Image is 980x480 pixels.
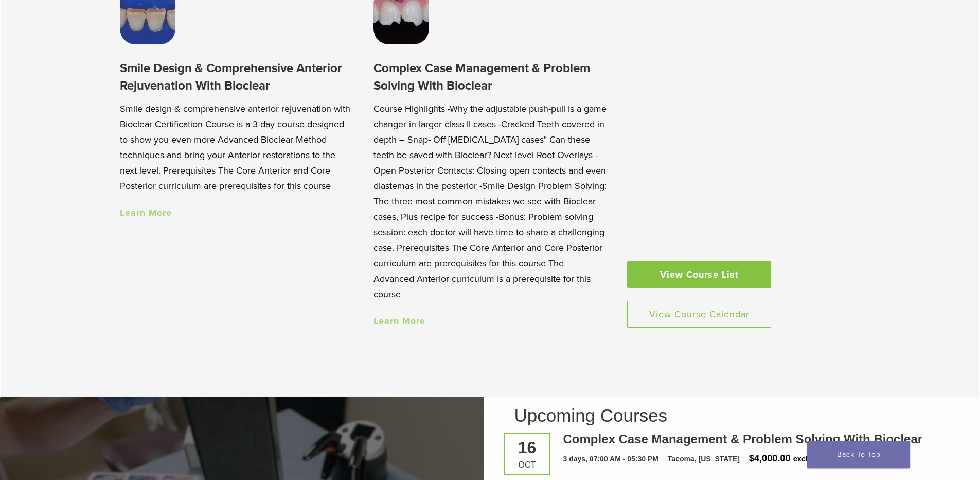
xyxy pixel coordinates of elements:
[749,453,791,464] span: $4,000.00
[668,454,740,465] div: Tacoma, [US_STATE]
[120,60,353,94] h3: Smile Design & Comprehensive Anterior Rejuvenation With Bioclear
[513,461,542,469] div: Oct
[807,441,910,468] a: Back To Top
[373,101,607,302] p: Course Highlights -Why the adjustable push-pull is a game changer in larger class ll cases -Crack...
[120,101,353,194] p: Smile design & comprehensive anterior rejuvenation with Bioclear Certification Course is a 3-day ...
[373,60,607,94] h3: Complex Case Management & Problem Solving With Bioclear
[793,455,824,463] span: excl. Tax
[514,406,963,424] h2: Upcoming Courses
[373,315,425,327] a: Learn More
[563,432,923,446] a: Complex Case Management & Problem Solving With Bioclear
[627,261,771,288] a: View Course List
[513,439,542,456] div: 16
[627,301,771,328] a: View Course Calendar
[563,454,658,465] div: 3 days, 07:00 AM - 05:30 PM
[120,207,172,218] a: Learn More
